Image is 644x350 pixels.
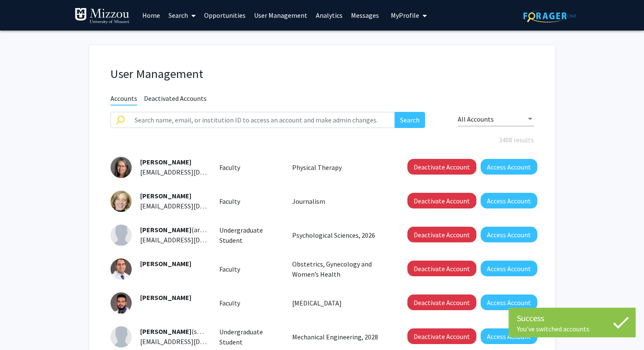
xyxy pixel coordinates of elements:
[6,312,36,344] iframe: Chat
[140,225,215,234] span: (araxht)
[481,159,537,175] button: Access Account
[213,327,286,347] div: Undergraduate Student
[111,326,132,347] img: Profile Picture
[312,0,347,30] a: Analytics
[481,328,537,344] button: Access Account
[200,0,250,30] a: Opportunities
[517,325,627,333] div: You've switched accounts
[407,193,476,208] button: Deactivate Account
[292,259,389,279] p: Obstetrics, Gynecology and Women’s Health
[140,337,243,346] span: [EMAIL_ADDRESS][DOMAIN_NAME]
[292,298,389,308] p: [MEDICAL_DATA]
[213,196,286,206] div: Faculty
[213,264,286,274] div: Faculty
[111,94,137,106] span: Accounts
[517,312,627,325] div: Success
[140,236,243,244] span: [EMAIL_ADDRESS][DOMAIN_NAME]
[140,327,191,336] span: [PERSON_NAME]
[391,11,419,19] span: My Profile
[140,327,213,336] span: (sancg)
[213,162,286,172] div: Faculty
[111,258,132,280] img: Profile Picture
[347,0,383,30] a: Messages
[213,298,286,308] div: Faculty
[481,294,537,310] button: Access Account
[407,261,476,276] button: Deactivate Account
[140,259,191,268] span: [PERSON_NAME]
[140,293,191,302] span: [PERSON_NAME]
[111,67,534,81] h1: User Management
[292,332,389,342] p: Mechanical Engineering, 2028
[407,328,476,344] button: Deactivate Account
[140,168,278,176] span: [EMAIL_ADDRESS][DOMAIN_NAME][US_STATE]
[481,261,537,276] button: Access Account
[140,192,191,200] span: [PERSON_NAME]
[395,112,425,128] button: Search
[111,191,132,212] img: Profile Picture
[75,8,130,25] img: University of Missouri Logo
[111,292,132,314] img: Profile Picture
[481,193,537,208] button: Access Account
[523,9,576,22] img: ForagerOne Logo
[407,227,476,242] button: Deactivate Account
[144,94,207,105] span: Deactivated Accounts
[407,159,476,175] button: Deactivate Account
[164,0,200,30] a: Search
[138,0,164,30] a: Home
[213,225,286,245] div: Undergraduate Student
[140,225,191,234] span: [PERSON_NAME]
[140,202,243,210] span: [EMAIL_ADDRESS][DOMAIN_NAME]
[481,227,537,242] button: Access Account
[111,225,132,246] img: Profile Picture
[111,157,132,178] img: Profile Picture
[250,0,312,30] a: User Management
[292,162,389,172] p: Physical Therapy
[130,112,395,128] input: Search name, email, or institution ID to access an account and make admin changes.
[407,294,476,310] button: Deactivate Account
[104,135,540,145] div: 3408 results
[140,158,191,166] span: [PERSON_NAME]
[292,196,389,206] p: Journalism
[458,115,494,123] span: All Accounts
[292,230,389,240] p: Psychological Sciences, 2026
